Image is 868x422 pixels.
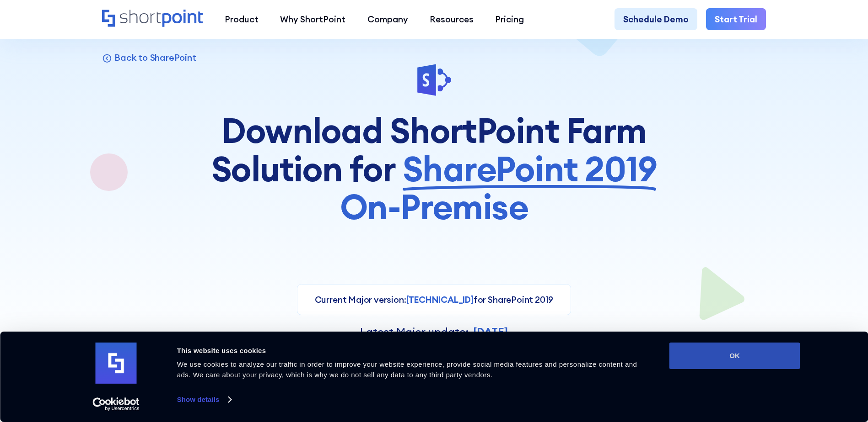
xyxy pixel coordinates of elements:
a: Home [102,10,203,28]
span: [TECHNICAL_ID] [406,294,474,305]
a: Why ShortPoint [270,8,356,30]
p: Latest Major update: [360,324,469,340]
p: Back to SharePoint [114,52,196,63]
a: Usercentrics Cookiebot - opens in a new window [76,397,156,411]
div: Product [225,13,259,26]
span: We use cookies to analyze our traffic in order to improve your website experience, provide social... [177,360,637,379]
img: logo [96,343,137,384]
a: Back to SharePoint [102,52,196,63]
a: Show details [177,393,231,406]
div: Company [367,13,408,26]
a: Resources [419,8,484,30]
a: Product [214,8,269,30]
span: On-Premise [340,188,528,226]
div: This website uses cookies [177,345,649,356]
a: Pricing [485,8,535,30]
a: Start Trial [706,8,766,30]
div: Why ShortPoint [280,13,345,26]
span: Solution for [211,150,396,188]
a: Schedule Demo [615,8,697,30]
a: Company [356,8,419,30]
button: OK [669,343,800,369]
strong: [DATE] [473,325,508,338]
span: SharePoint 2019 [403,150,657,188]
p: Current Major version: for SharePoint 2019 [315,293,554,306]
div: Resources [430,13,474,26]
h1: Download ShortPoint Farm [206,111,662,226]
div: Pricing [495,13,524,26]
